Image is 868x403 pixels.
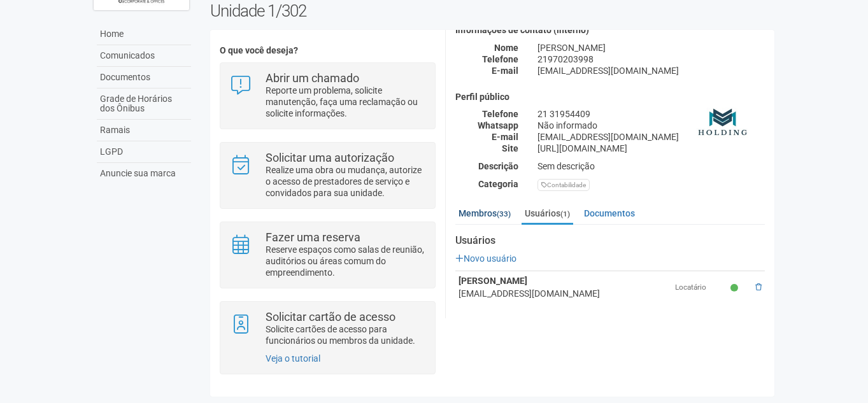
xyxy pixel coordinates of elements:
strong: Usuários [455,235,765,246]
a: Membros(33) [455,204,514,223]
a: Solicitar uma autorização Realize uma obra ou mudança, autorize o acesso de prestadores de serviç... [230,152,425,199]
a: Documentos [97,67,191,88]
a: LGPD [97,141,191,163]
div: 21 31954409 [528,108,774,120]
a: Veja o tutorial [266,353,320,364]
h4: Perfil público [455,92,765,102]
p: Reporte um problema, solicite manutenção, faça uma reclamação ou solicite informações. [266,85,425,119]
div: [PERSON_NAME] [528,42,774,53]
strong: E-mail [492,132,518,142]
p: Reserve espaços como salas de reunião, auditórios ou áreas comum do empreendimento. [266,244,425,278]
p: Solicite cartões de acesso para funcionários ou membros da unidade. [266,323,425,346]
strong: [PERSON_NAME] [459,276,527,286]
small: (1) [560,209,570,218]
small: Ativo [730,283,741,293]
strong: Solicitar uma autorização [266,151,394,164]
div: [URL][DOMAIN_NAME] [528,143,774,154]
h4: O que você deseja? [220,46,436,55]
strong: Whatsapp [478,120,518,131]
img: business.png [692,92,755,156]
h2: Unidade 1/302 [210,1,775,20]
strong: Fazer uma reserva [266,230,360,244]
div: Não informado [528,120,774,131]
a: Home [97,24,191,45]
strong: Abrir um chamado [266,71,359,85]
a: Ramais [97,120,191,141]
a: Comunicados [97,45,191,67]
a: Abrir um chamado Reporte um problema, solicite manutenção, faça uma reclamação ou solicite inform... [230,73,425,119]
div: [EMAIL_ADDRESS][DOMAIN_NAME] [528,65,774,76]
strong: Telefone [482,109,518,119]
p: Realize uma obra ou mudança, autorize o acesso de prestadores de serviço e convidados para sua un... [266,164,425,199]
div: [EMAIL_ADDRESS][DOMAIN_NAME] [459,287,669,300]
a: Usuários(1) [522,204,573,225]
strong: Solicitar cartão de acesso [266,310,395,323]
small: (33) [497,209,511,218]
a: Anuncie sua marca [97,163,191,184]
div: Sem descrição [528,160,774,172]
strong: E-mail [492,66,518,76]
strong: Descrição [478,161,518,171]
strong: Nome [494,43,518,53]
strong: Telefone [482,54,518,64]
a: Fazer uma reserva Reserve espaços como salas de reunião, auditórios ou áreas comum do empreendime... [230,232,425,278]
a: Documentos [581,204,638,223]
a: Solicitar cartão de acesso Solicite cartões de acesso para funcionários ou membros da unidade. [230,311,425,346]
div: [EMAIL_ADDRESS][DOMAIN_NAME] [528,131,774,143]
div: 21970203998 [528,53,774,65]
td: Locatário [672,271,727,304]
div: Contabilidade [537,179,590,191]
h4: Informações de contato (interno) [455,25,765,35]
strong: Site [502,143,518,153]
a: Novo usuário [455,253,516,264]
a: Grade de Horários dos Ônibus [97,88,191,120]
strong: Categoria [478,179,518,189]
